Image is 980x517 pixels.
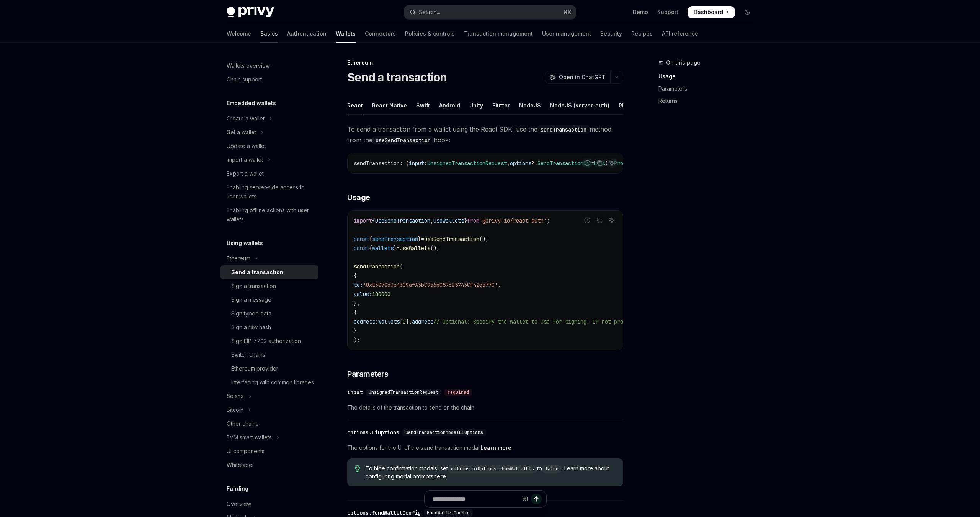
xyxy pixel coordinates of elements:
[227,405,243,415] div: Bitcoin
[378,318,400,325] span: wallets
[227,484,248,493] h5: Funding
[563,9,571,15] span: ⌘ K
[507,160,510,167] span: ,
[227,254,250,263] div: Ethereum
[220,444,318,458] a: UI components
[537,160,605,167] span: SendTransactionOptions
[510,160,531,167] span: options
[444,389,472,396] div: required
[547,217,550,224] span: ;
[347,443,623,452] span: The options for the UI of the send transaction modal. .
[227,239,263,248] h5: Using wallets
[347,124,623,145] span: To send a transaction from a wallet using the React SDK, use the method from the hook:
[354,245,369,252] span: const
[231,350,265,359] div: Switch chains
[231,323,271,332] div: Sign a raw hash
[372,245,394,252] span: wallets
[369,389,438,395] span: UnsignedTransactionRequest
[433,318,737,325] span: // Optional: Specify the wallet to use for signing. If not provided, the first wallet will be used.
[227,75,262,84] div: Chain support
[354,291,372,298] span: value:
[220,389,318,403] button: Toggle Solana section
[220,112,318,125] button: Toggle Create a wallet section
[220,497,318,511] a: Overview
[448,465,537,473] code: options.uiOptions.showWalletUIs
[220,265,318,279] a: Send a transaction
[424,160,427,167] span: :
[372,217,375,224] span: {
[227,61,270,70] div: Wallets overview
[220,417,318,431] a: Other chains
[231,378,314,387] div: Interfacing with common libraries
[231,268,283,277] div: Send a transaction
[354,272,357,279] span: {
[595,158,604,168] button: Copy the contents from the code block
[657,8,678,16] a: Support
[531,494,542,504] button: Send message
[354,327,357,334] span: }
[662,24,698,43] a: API reference
[227,392,244,401] div: Solana
[354,337,360,343] span: );
[287,24,327,43] a: Authentication
[421,236,424,242] span: =
[480,444,511,451] a: Learn more
[354,160,400,167] span: sendTransaction
[405,24,455,43] a: Policies & controls
[220,167,318,180] a: Export a wallet
[355,465,360,472] svg: Tip
[354,318,378,325] span: address:
[666,58,701,67] span: On this page
[492,96,510,114] div: Flutter
[227,460,253,470] div: Whitelabel
[479,217,547,224] span: '@privy-io/react-auth'
[231,364,278,373] div: Ethereum provider
[464,24,533,43] a: Transaction management
[582,215,592,225] button: Report incorrect code
[227,24,251,43] a: Welcome
[227,499,251,509] div: Overview
[605,160,608,167] span: )
[688,6,735,18] a: Dashboard
[363,281,498,288] span: '0xE3070d3e4309afA3bC9a6b057685743CF42da77C'
[220,334,318,348] a: Sign EIP-7702 authorization
[658,70,759,83] a: Usage
[372,291,390,298] span: 100000
[354,236,369,242] span: const
[430,245,439,252] span: ();
[227,169,264,178] div: Export a wallet
[227,128,256,137] div: Get a wallet
[354,263,400,270] span: sendTransaction
[619,96,643,114] div: REST API
[397,245,400,252] span: =
[227,141,266,151] div: Update a wallet
[372,136,434,145] code: useSendTransaction
[347,403,623,412] span: The details of the transaction to send on the chain.
[537,125,590,134] code: sendTransaction
[430,217,433,224] span: ,
[220,125,318,139] button: Toggle Get a wallet section
[550,96,609,114] div: NodeJS (server-auth)
[542,465,562,473] code: false
[231,295,271,304] div: Sign a message
[404,5,576,19] button: Open search
[375,217,430,224] span: useSendTransaction
[633,8,648,16] a: Demo
[220,320,318,334] a: Sign a raw hash
[220,348,318,362] a: Switch chains
[220,362,318,376] a: Ethereum provider
[372,236,418,242] span: sendTransaction
[227,433,272,442] div: EVM smart wallets
[531,160,537,167] span: ?:
[220,431,318,444] button: Toggle EVM smart wallets section
[595,215,604,225] button: Copy the contents from the code block
[220,458,318,472] a: Whitelabel
[220,376,318,389] a: Interfacing with common libraries
[400,160,409,167] span: : (
[220,279,318,293] a: Sign a transaction
[231,337,301,346] div: Sign EIP-7702 authorization
[369,236,372,242] span: {
[631,24,653,43] a: Recipes
[542,24,591,43] a: User management
[403,318,406,325] span: 0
